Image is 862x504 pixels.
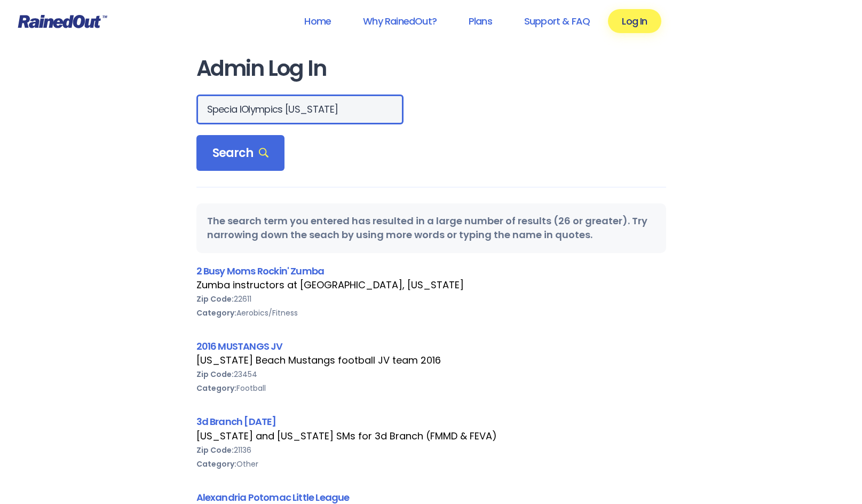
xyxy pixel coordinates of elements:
div: Aerobics/Fitness [196,306,666,320]
a: 2 Busy Moms Rockin' Zumba [196,264,325,278]
a: Why RainedOut? [349,9,450,33]
span: Search [212,146,269,161]
b: Zip Code: [196,445,234,455]
h1: Admin Log In [196,57,666,81]
b: Category: [196,308,236,318]
b: Category: [196,459,236,469]
div: 22611 [196,292,666,306]
div: Football [196,381,666,395]
div: The search term you entered has resulted in a large number of results (26 or greater). Try narrow... [196,203,666,253]
a: 2016 MUSTANGS JV [196,340,283,353]
div: 3d Branch [DATE] [196,414,666,429]
div: 2 Busy Moms Rockin' Zumba [196,264,666,278]
a: 3d Branch [DATE] [196,415,276,428]
a: Log In [608,9,661,33]
b: Zip Code: [196,369,234,380]
a: Alexandria Potomac Little League [196,491,350,504]
b: Zip Code: [196,294,234,304]
input: Search Orgs… [196,94,404,124]
div: Other [196,457,666,471]
div: 21136 [196,443,666,457]
div: 23454 [196,367,666,381]
div: [US_STATE] Beach Mustangs football JV team 2016 [196,353,666,367]
div: Search [196,135,285,171]
a: Plans [455,9,506,33]
a: Support & FAQ [510,9,604,33]
div: [US_STATE] and [US_STATE] SMs for 3d Branch (FMMD & FEVA) [196,429,666,443]
div: 2016 MUSTANGS JV [196,339,666,353]
div: Zumba instructors at [GEOGRAPHIC_DATA], [US_STATE] [196,278,666,292]
b: Category: [196,383,236,393]
a: Home [290,9,345,33]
